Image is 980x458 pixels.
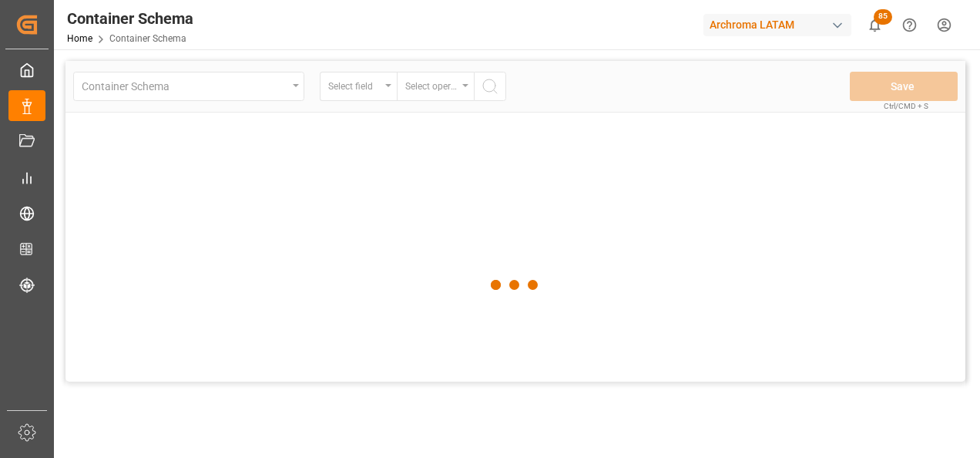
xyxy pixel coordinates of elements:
button: show 85 new notifications [857,8,892,42]
div: Archroma LATAM [703,14,851,36]
a: Home [67,33,92,44]
button: Archroma LATAM [703,10,857,39]
span: 85 [874,9,892,25]
button: Help Center [892,8,927,42]
div: Container Schema [67,7,193,30]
